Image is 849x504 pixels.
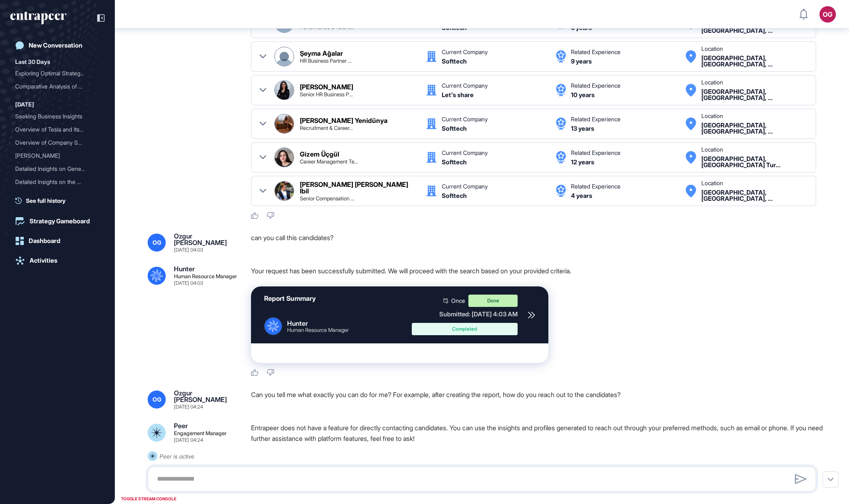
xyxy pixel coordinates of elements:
div: Istanbul, Istanbul, Turkey Turkey [701,55,808,67]
div: Ozgur [PERSON_NAME] [174,390,238,403]
img: Feyza Özkan Yeni̇dünya [275,114,294,133]
div: Istanbul, Istanbul, Turkey Turkey [701,122,808,134]
div: Current Company [442,49,488,55]
div: Overview of Tesla and Its Innovations [15,123,100,136]
div: Softtech [442,58,467,64]
div: [PERSON_NAME] [15,188,93,202]
div: Reese [15,149,100,162]
div: Last 30 Days [15,57,50,67]
div: Location [701,147,723,152]
img: Gizem Üçgül [275,148,294,167]
div: Softtech [442,159,467,165]
div: Exploring Optimal Strateg... [15,67,93,80]
a: Strategy Gameboard [10,213,105,229]
div: Dashboard [29,237,60,245]
img: Şeyma Ağalar [275,47,294,66]
div: 6 years [571,25,592,31]
span: Once [451,298,465,304]
p: Your request has been successfully submitted. We will proceed with the search based on your provi... [251,266,823,276]
div: Done [468,295,518,307]
div: [DATE] 04:03 [174,247,203,252]
div: Detailed Insights on the ... [15,175,93,188]
div: Senior HR Business Partner at Softtech company [300,92,353,97]
div: Comparative Analysis of Top 10 Construction Firms from ENR250: Focus on Digitalization and Revenu... [15,80,100,93]
div: Overview of Tesla and Its... [15,123,93,136]
div: Peer [174,422,188,429]
div: Related Experience [571,150,621,156]
div: Şeyma Ağalar [300,50,343,57]
div: [PERSON_NAME] Yeni̇dünya [300,117,388,124]
div: Softtech [442,125,467,132]
div: TOGGLE STREAM CONSOLE [119,494,178,504]
div: Comparative Analysis of T... [15,80,93,93]
div: Seeking Business Insights [15,110,100,123]
div: [DATE] 04:24 [174,438,203,443]
div: Strategy Gameboard [30,218,90,225]
a: New Conversation [10,37,105,54]
div: Submitted: [DATE] 4:03 AM [412,310,518,318]
div: 12 years [571,159,594,165]
div: Senior Compensation & Benefits Specialist at Softtech [300,196,354,201]
button: OG [819,6,836,23]
div: Engagement Manager [174,431,227,436]
div: Detailed Insights on Generative AI Applications in Banking [15,162,100,175]
div: [PERSON_NAME] [PERSON_NAME] Ibil [300,181,418,194]
div: Location [701,180,723,186]
div: Hunter [174,266,195,272]
div: 13 years [571,125,594,132]
div: Istanbul, Istanbul, Turkey Turkey [701,89,808,101]
div: Career Management Team Lead at Softtech company [300,159,358,164]
div: Istanbul, Turkey Turkey [701,156,808,168]
div: 10 years [571,92,595,98]
div: Istanbul, Istanbul, Turkey Turkey [701,21,808,34]
div: [DATE] 04:24 [174,404,203,409]
a: Activities [10,252,105,269]
div: Seeking Business Insights [15,110,93,123]
div: Exploring Optimal Strategies for Business Development [15,67,100,80]
div: Human Resource Manager [287,327,349,333]
div: Activities [30,257,57,264]
div: Report Summary [264,295,316,302]
div: Current Company [442,184,488,189]
div: Detailed Insights on the Capabilities of Agents [15,175,100,188]
span: OG [153,396,161,403]
div: Reese [15,188,100,202]
div: HR Business Partner at Softtech - Let's make time for life together. Join us! [300,58,351,64]
p: Entrapeer does not have a feature for directly contacting candidates. You can use the insights an... [251,422,823,444]
div: Human Resource Manager [174,274,237,279]
div: Related Experience [571,184,621,189]
span: OG [153,239,161,246]
div: Related Experience [571,83,621,89]
div: Related Experience [571,116,621,122]
div: Gizem Üçgül [300,151,339,157]
div: New Conversation [29,42,82,49]
a: Dashboard [10,233,105,249]
div: [DATE] 04:03 [174,281,203,286]
div: can you call this candidates? [251,233,823,252]
div: Softtech [442,193,467,199]
div: Istanbul, Istanbul, Turkey Turkey [701,189,808,202]
div: Hunter [287,320,349,327]
div: [PERSON_NAME] [300,84,353,90]
a: See full history [15,196,105,205]
div: Ozgur [PERSON_NAME] [174,233,238,246]
div: Detailed Insights on Gene... [15,162,93,175]
div: Completed [418,327,511,331]
div: entrapeer-logo [10,11,66,25]
div: [PERSON_NAME] [15,149,93,162]
div: Softtech [442,25,467,31]
div: Current Company [442,116,488,122]
div: Current Company [442,150,488,156]
div: Can you tell me what exactly you can do for me? For example, after creating the report, how do yo... [251,390,823,409]
div: Location [701,79,723,85]
div: Peer is active [160,451,194,461]
div: Overview of Company Solutions, Target Areas, and Market Positioning [15,136,100,149]
img: Neslihan Özkul [275,81,294,100]
div: Current Company [442,83,488,89]
div: Location [701,46,723,52]
span: See full history [26,196,66,205]
div: Related Experience [571,49,621,55]
img: Mehmet Yasir Ibil [275,182,294,200]
div: [DATE] [15,100,34,109]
